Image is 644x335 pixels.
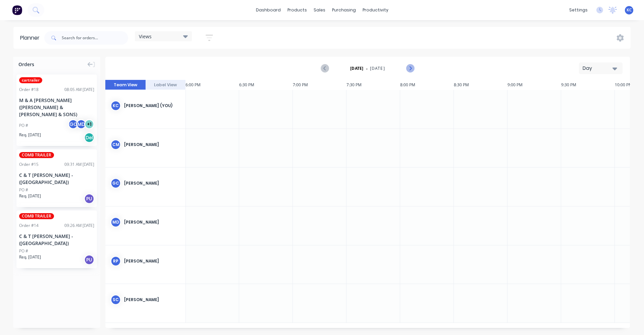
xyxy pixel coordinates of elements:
input: Search for orders... [62,31,128,45]
div: 7:00 PM [293,80,346,90]
div: C & T [PERSON_NAME] - ([GEOGRAPHIC_DATA]) [19,233,94,247]
div: 09:31 AM [DATE] [64,161,94,167]
div: [PERSON_NAME] [124,180,180,186]
div: 8:30 PM [454,80,507,90]
div: 8:00 PM [400,80,454,90]
span: cartrailer [19,77,42,83]
span: COMB TRAILER [19,152,54,158]
div: [PERSON_NAME] (You) [124,103,180,109]
button: Next page [406,64,414,73]
div: 08:05 AM [DATE] [64,87,94,93]
div: MD [76,119,86,129]
div: 09:26 AM [DATE] [64,223,94,229]
div: settings [566,5,591,15]
div: 6:00 PM [185,80,239,90]
div: [PERSON_NAME] [124,142,180,148]
strong: [DATE] [350,65,364,71]
div: sales [310,5,329,15]
div: [PERSON_NAME] [124,258,180,264]
a: dashboard [253,5,284,15]
div: PO # [19,187,28,193]
span: Req. [DATE] [19,193,41,199]
span: Req. [DATE] [19,254,41,260]
div: SC [111,295,121,305]
div: [PERSON_NAME] [124,297,180,303]
div: PU [84,255,94,265]
div: M & A [PERSON_NAME] ([PERSON_NAME] & [PERSON_NAME] & SONS) [19,97,94,118]
button: Team View [105,80,146,90]
div: GC [111,178,121,188]
div: PO # [19,248,28,254]
button: Previous page [321,64,329,73]
span: KC [627,7,632,13]
span: [DATE] [370,65,385,71]
div: GC [68,119,78,129]
div: productivity [359,5,392,15]
div: products [284,5,310,15]
div: [PERSON_NAME] [124,219,180,225]
div: KC [111,101,121,111]
span: Req. [DATE] [19,132,41,138]
div: C & T [PERSON_NAME] - ([GEOGRAPHIC_DATA]) [19,172,94,186]
div: Del [84,133,94,143]
div: Day [583,65,613,72]
div: PU [84,194,94,204]
div: 9:00 PM [507,80,561,90]
div: Planner [20,34,43,42]
span: Views [139,33,152,40]
button: Label View [146,80,186,90]
span: - [366,64,368,73]
div: Order # 18 [19,87,39,93]
span: COMB TRAILER [19,213,54,219]
div: 7:30 PM [346,80,400,90]
div: Order # 15 [19,161,39,167]
div: 9:30 PM [561,80,615,90]
div: 6:30 PM [239,80,293,90]
div: cM [111,140,121,150]
div: Order # 14 [19,223,39,229]
div: PO # [19,123,28,129]
div: + 1 [84,119,94,129]
div: MD [111,217,121,227]
button: Day [579,62,623,74]
div: RP [111,256,121,266]
div: purchasing [329,5,359,15]
img: Factory [12,5,22,15]
span: Orders [18,61,34,68]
